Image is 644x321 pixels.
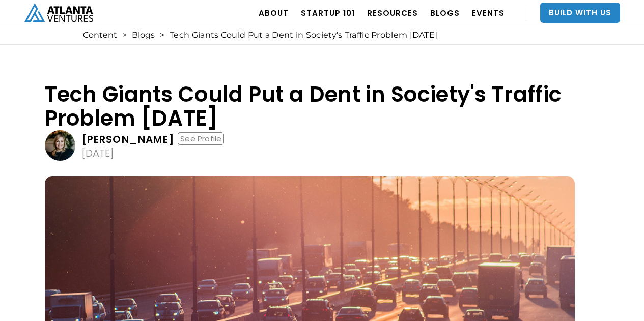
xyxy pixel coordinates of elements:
[45,82,575,130] h1: Tech Giants Could Put a Dent in Society's Traffic Problem [DATE]
[81,148,114,158] div: [DATE]
[122,30,127,40] div: >
[132,30,155,40] a: Blogs
[81,134,175,144] div: [PERSON_NAME]
[170,30,437,40] div: Tech Giants Could Put a Dent in Society's Traffic Problem [DATE]
[540,3,620,23] a: Build With Us
[178,132,224,145] div: See Profile
[45,130,575,161] a: [PERSON_NAME]See Profile[DATE]
[160,30,164,40] div: >
[83,30,117,40] a: Content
